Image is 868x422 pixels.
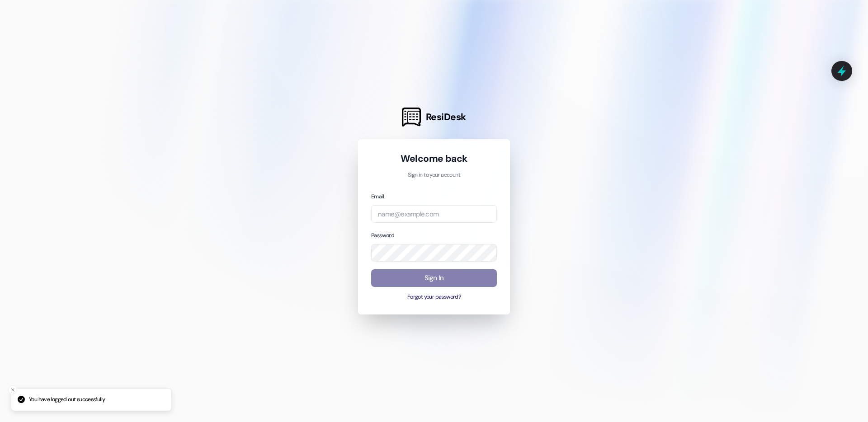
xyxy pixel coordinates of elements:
[371,269,497,287] button: Sign In
[29,396,105,404] p: You have logged out successfully
[8,385,17,394] button: Close toast
[371,152,497,165] h1: Welcome back
[402,108,421,127] img: ResiDesk Logo
[371,232,394,239] label: Password
[371,193,384,200] label: Email
[371,205,497,223] input: name@example.com
[426,111,466,123] span: ResiDesk
[371,293,497,301] button: Forgot your password?
[371,171,497,179] p: Sign in to your account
